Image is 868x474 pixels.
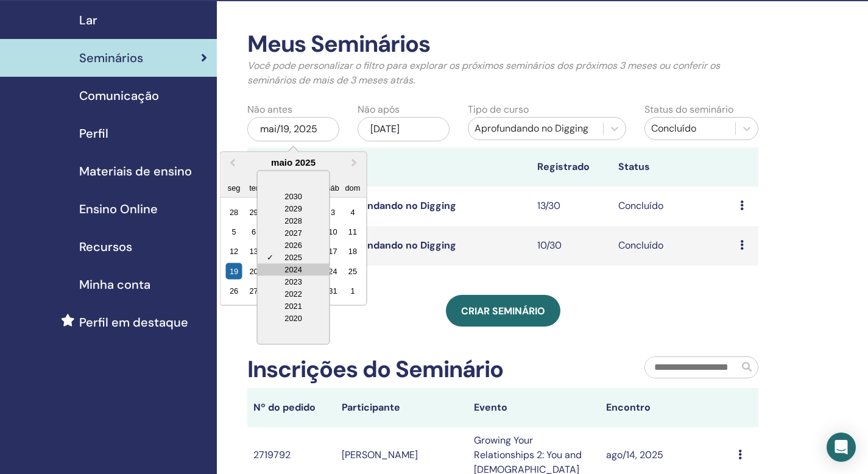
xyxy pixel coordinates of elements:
div: Choose terça-feira, 13 de maio de 2025 [245,243,262,260]
div: Open Intercom Messenger [827,433,856,462]
div: Choose segunda-feira, 28 de abril de 2025 [226,203,242,220]
div: Choose terça-feira, 20 de maio de 2025 [245,263,262,279]
div: Choose segunda-feira, 12 de maio de 2025 [226,243,242,260]
div: Choose Date [220,151,367,305]
span: Recursos [79,238,132,256]
div: Choose terça-feira, 27 de maio de 2025 [245,283,262,299]
div: Concluído [651,121,729,136]
div: Choose segunda-feira, 26 de maio de 2025 [226,283,242,299]
div: 2028 [258,214,330,227]
div: Choose sábado, 10 de maio de 2025 [325,223,341,239]
div: 2025 [258,251,330,263]
div: dom [345,179,361,196]
span: Perfil em destaque [79,313,188,331]
div: 2020 [258,312,330,324]
th: Evento [468,388,600,427]
button: Previous Month [222,153,241,172]
span: Comunicação [79,87,159,105]
div: mai/19, 2025 [247,117,339,141]
td: 13/30 [531,186,612,226]
div: Choose domingo, 18 de maio de 2025 [345,243,361,260]
div: Choose segunda-feira, 19 de maio de 2025 [226,263,242,279]
th: Nº do pedido [247,388,336,427]
div: Choose domingo, 4 de maio de 2025 [345,203,361,220]
div: Choose domingo, 11 de maio de 2025 [345,223,361,239]
span: ✓ [267,251,273,263]
div: 2029 [258,202,330,214]
div: maio 2025 [221,157,367,167]
td: Concluído [612,226,734,266]
div: Aprofundando no Digging [475,121,597,136]
span: Criar seminário [461,305,545,317]
a: Criar seminário [446,295,560,327]
div: Choose terça-feira, 29 de abril de 2025 [245,203,262,220]
span: Minha conta [79,275,150,294]
span: Ensino Online [79,200,158,218]
p: Você pode personalizar o filtro para explorar os próximos seminários dos próximos 3 meses ou conf... [247,58,758,88]
div: sáb [325,179,341,196]
td: Concluído [612,186,734,226]
div: Choose sábado, 31 de maio de 2025 [325,283,341,299]
th: Registrado [531,147,612,186]
span: Materiais de ensino [79,162,192,180]
th: Participante [336,388,468,427]
h2: Meus Seminários [247,30,758,58]
label: Status do seminário [644,102,733,117]
a: Aprofundando no Digging [334,239,456,252]
div: 2024 [258,263,330,275]
div: ter [245,179,262,196]
th: Status [612,147,734,186]
div: 2030 [258,190,330,202]
span: Seminários [79,49,143,67]
div: Choose terça-feira, 6 de maio de 2025 [245,223,262,239]
div: 2027 [258,227,330,239]
div: [DATE] [358,117,450,141]
label: Não antes [247,102,292,117]
label: Não após [358,102,400,117]
div: 2021 [258,300,330,312]
span: Lar [79,11,97,29]
div: 2023 [258,275,330,288]
th: Encontro [600,388,732,427]
label: Tipo de curso [468,102,529,117]
div: Choose sábado, 17 de maio de 2025 [325,243,341,260]
th: Seminário [247,147,328,186]
button: Next Month [346,153,365,172]
div: 2026 [258,239,330,251]
div: seg [226,179,242,196]
div: 2022 [258,288,330,300]
a: Aprofundando no Digging [334,199,456,212]
div: Choose domingo, 1 de junho de 2025 [345,283,361,299]
td: 10/30 [531,226,612,266]
h2: Inscrições do Seminário [247,356,503,384]
span: Perfil [79,124,108,143]
div: Choose segunda-feira, 5 de maio de 2025 [226,223,242,239]
div: Month May, 2025 [224,202,362,300]
div: Choose domingo, 25 de maio de 2025 [345,263,361,279]
div: Choose sábado, 3 de maio de 2025 [325,203,341,220]
div: Choose sábado, 24 de maio de 2025 [325,263,341,279]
